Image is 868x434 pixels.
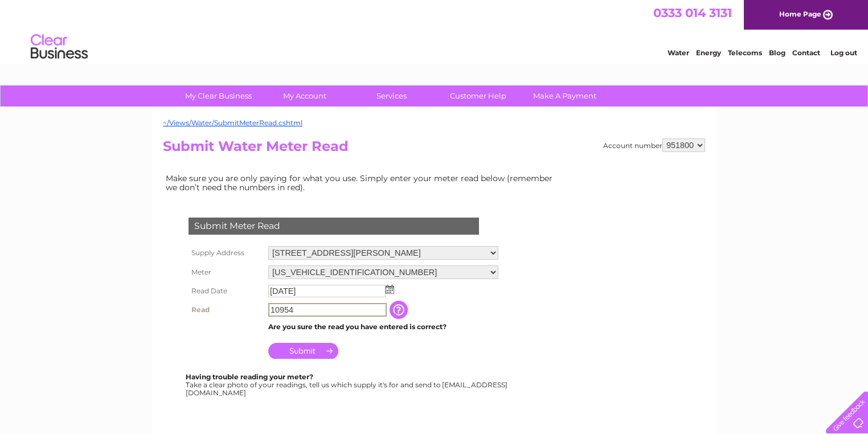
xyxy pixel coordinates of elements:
a: Blog [769,48,785,57]
input: Information [390,301,410,319]
div: Account number [603,138,705,152]
th: Supply Address [186,243,265,263]
b: Having trouble reading your meter? [186,372,313,381]
a: Water [668,48,689,57]
div: Clear Business is a trading name of Verastar Limited (registered in [GEOGRAPHIC_DATA] No. 3667643... [166,6,704,55]
a: 0333 014 3131 [653,6,732,20]
a: Energy [696,48,721,57]
div: Take a clear photo of your readings, tell us which supply it's for and send to [EMAIL_ADDRESS][DO... [186,373,509,396]
a: Make A Payment [518,85,612,107]
a: Telecoms [728,48,762,57]
a: Contact [792,48,820,57]
td: Make sure you are only paying for what you use. Simply enter your meter read below (remember we d... [163,171,562,195]
div: Submit Meter Read [189,218,479,235]
h2: Submit Water Meter Read [163,138,705,160]
th: Meter [186,263,265,282]
td: Are you sure the read you have entered is correct? [265,320,501,334]
a: Log out [830,48,857,57]
input: Submit [268,343,338,359]
th: Read Date [186,282,265,300]
a: My Clear Business [171,85,265,107]
img: logo.png [30,30,88,64]
th: Read [186,300,265,320]
a: Customer Help [431,85,525,107]
a: Services [345,85,439,107]
a: ~/Views/Water/SubmitMeterRead.cshtml [163,118,302,127]
img: ... [386,285,394,294]
a: My Account [258,85,352,107]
